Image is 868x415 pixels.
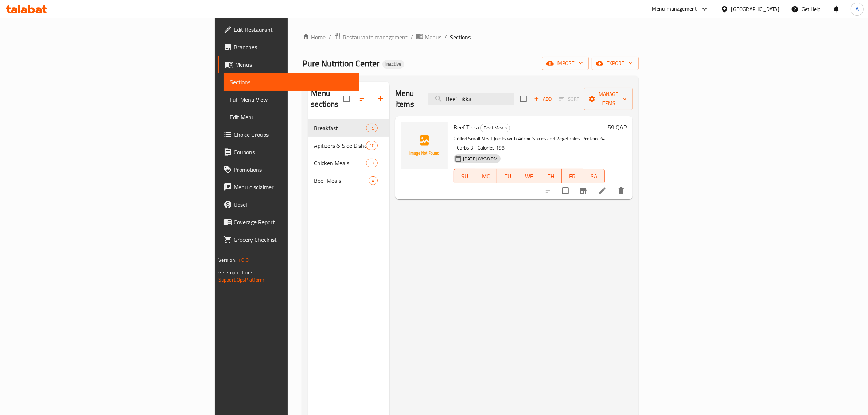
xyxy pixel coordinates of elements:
[234,165,354,174] span: Promotions
[369,177,377,184] span: 4
[521,171,537,182] span: WE
[554,93,584,105] span: Select section first
[234,25,354,34] span: Edit Restaurant
[308,154,389,172] div: Chicken Meals17
[731,5,779,13] div: [GEOGRAPHIC_DATA]
[218,231,360,248] a: Grocery Checklist
[856,5,859,13] span: A
[457,171,472,182] span: SU
[218,275,265,284] a: Support.OpsPlatform
[366,141,378,150] div: items
[218,126,360,143] a: Choice Groups
[234,148,354,156] span: Coupons
[234,235,354,244] span: Grocery Checklist
[428,93,514,105] input: search
[382,60,404,69] div: Inactive
[500,171,515,182] span: TU
[366,159,378,167] div: items
[234,218,354,226] span: Coverage Report
[478,171,494,182] span: MO
[416,32,441,42] a: Menus
[234,43,354,51] span: Branches
[230,113,354,121] span: Edit Menu
[460,155,501,162] span: [DATE] 08:38 PM
[444,33,447,42] li: /
[548,59,583,68] span: import
[218,38,360,56] a: Branches
[235,60,354,69] span: Menus
[558,183,573,198] span: Select to update
[425,33,441,42] span: Menus
[218,268,252,277] span: Get support on:
[608,122,627,132] h6: 59 QAR
[343,33,408,42] span: Restaurants management
[531,93,554,105] button: Add
[542,57,589,70] button: import
[224,108,360,126] a: Edit Menu
[575,182,592,199] button: Branch-specific-item
[565,171,580,182] span: FR
[562,169,583,183] button: FR
[234,183,354,191] span: Menu disclaimer
[497,169,518,183] button: TU
[382,61,404,67] span: Inactive
[586,171,602,182] span: SA
[592,57,639,70] button: export
[224,91,360,108] a: Full Menu View
[516,91,531,106] span: Select section
[395,88,420,110] h2: Menu items
[314,176,369,185] span: Beef Meals
[308,172,389,189] div: Beef Meals4
[518,169,540,183] button: WE
[218,213,360,231] a: Coverage Report
[234,130,354,139] span: Choice Groups
[224,73,360,91] a: Sections
[454,169,475,183] button: SU
[533,95,553,103] span: Add
[218,255,236,265] span: Version:
[339,91,354,106] span: Select all sections
[314,159,366,167] span: Chicken Meals
[218,178,360,196] a: Menu disclaimer
[314,124,366,132] span: Breakfast
[366,142,377,149] span: 10
[480,124,510,132] div: Beef Meals
[583,169,605,183] button: SA
[540,169,562,183] button: TH
[454,134,605,152] p: Grilled Small Meat Joints with Arabic Spices and Vegetables. Protein 24 - Carbs 3 - Calories 198
[543,171,559,182] span: TH
[590,90,627,108] span: Manage items
[450,33,471,42] span: Sections
[234,200,354,209] span: Upsell
[584,88,633,110] button: Manage items
[612,182,630,199] button: delete
[308,137,389,154] div: Apitizers & Side Dishes10
[652,5,697,13] div: Menu-management
[354,90,372,108] span: Sort sections
[366,160,377,167] span: 17
[230,78,354,86] span: Sections
[218,56,360,73] a: Menus
[366,124,378,132] div: items
[454,122,479,133] span: Beef Tikka
[481,124,510,132] span: Beef Meals
[475,169,497,183] button: MO
[401,122,448,169] img: Beef Tikka
[218,161,360,178] a: Promotions
[531,93,554,105] span: Add item
[308,119,389,137] div: Breakfast15
[366,125,377,132] span: 15
[302,32,639,42] nav: breadcrumb
[598,59,633,68] span: export
[218,21,360,38] a: Edit Restaurant
[308,116,389,192] nav: Menu sections
[334,32,408,42] a: Restaurants management
[598,186,607,195] a: Edit menu item
[314,141,366,150] span: Apitizers & Side Dishes
[218,143,360,161] a: Coupons
[410,33,413,42] li: /
[369,176,378,185] div: items
[230,95,354,104] span: Full Menu View
[218,196,360,213] a: Upsell
[237,255,249,265] span: 1.0.0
